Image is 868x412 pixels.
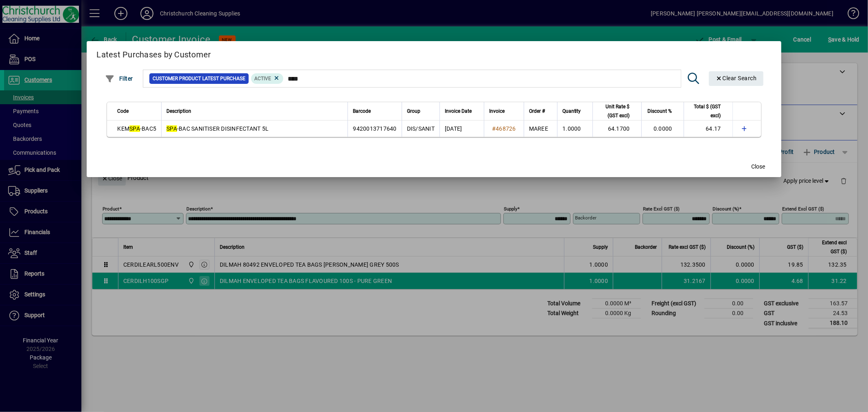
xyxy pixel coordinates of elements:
[153,75,245,83] span: Customer Product Latest Purchase
[353,125,396,132] span: 9420013717640
[166,125,269,132] span: -BAC SANITISER DISINFECTANT 5L
[752,162,765,171] span: Close
[439,121,484,137] td: [DATE]
[746,159,772,174] button: Close
[489,124,519,133] a: #468726
[489,107,519,116] div: Invoice
[641,121,684,137] td: 0.0000
[87,41,781,65] h2: Latest Purchases by Customer
[562,107,581,116] span: Quantity
[648,107,672,116] span: Discount %
[407,125,435,132] span: DIS/SANIT
[166,107,343,116] div: Description
[117,107,129,116] span: Code
[353,107,371,116] span: Barcode
[562,107,588,116] div: Quantity
[407,107,420,116] span: Group
[598,102,630,120] span: Unit Rate $ (GST excl)
[689,102,728,120] div: Total $ (GST excl)
[445,107,479,116] div: Invoice Date
[593,121,641,137] td: 64.1700
[166,107,191,116] span: Description
[715,75,757,81] span: Clear Search
[129,125,140,132] em: SPA
[492,125,496,132] span: #
[598,102,637,120] div: Unit Rate $ (GST excl)
[117,125,156,132] span: KEM -BAC5
[105,75,133,82] span: Filter
[489,107,505,116] span: Invoice
[407,107,435,116] div: Group
[709,71,763,86] button: Clear
[529,107,545,116] span: Order #
[254,76,271,81] span: Active
[117,107,156,116] div: Code
[524,121,557,137] td: MAREE
[689,102,721,120] span: Total $ (GST excl)
[103,71,135,86] button: Filter
[496,125,516,132] span: 468726
[684,121,732,137] td: 64.17
[166,125,177,132] em: SPA
[647,107,680,116] div: Discount %
[557,121,593,137] td: 1.0000
[529,107,552,116] div: Order #
[251,73,284,84] mat-chip: Product Activation Status: Active
[445,107,472,116] span: Invoice Date
[353,107,396,116] div: Barcode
